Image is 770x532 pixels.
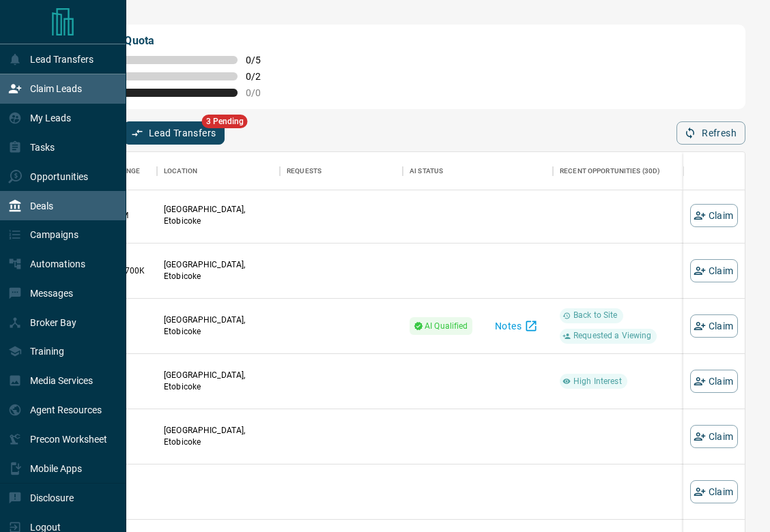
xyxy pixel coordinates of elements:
div: Requests [287,152,322,190]
button: Notes [487,315,546,337]
span: Requested a Viewing [568,331,657,342]
button: Claim [690,370,738,393]
div: Recent Opportunities (30d) [553,152,689,190]
p: [GEOGRAPHIC_DATA], Etobicoke [164,314,273,338]
p: My Daily Quota [79,33,276,49]
button: Claim [690,425,738,448]
div: Requests [280,152,403,190]
span: Back to Site [568,310,623,322]
button: Claim [690,480,738,503]
button: Claim [690,314,738,338]
div: AI Status [410,152,443,190]
button: Lead Transfers [124,121,225,145]
div: Location [164,152,197,190]
button: Claim [690,204,738,227]
p: [GEOGRAPHIC_DATA], Etobicoke [164,204,273,227]
p: [GEOGRAPHIC_DATA], Etobicoke [164,425,273,448]
span: 0 / 5 [246,55,276,65]
div: AI Status [403,152,553,190]
div: Recent Opportunities (30d) [560,152,660,190]
span: 0 / 0 [246,87,276,98]
span: 0 / 2 [246,71,276,82]
div: Search Range [82,152,157,190]
button: Refresh [676,121,745,145]
button: Claim [690,259,738,282]
div: Location [157,152,280,190]
span: 3 Pending [202,115,248,128]
span: High Interest [568,376,627,387]
p: [GEOGRAPHIC_DATA], Etobicoke [164,370,273,393]
span: AI Qualified [425,319,468,333]
p: [GEOGRAPHIC_DATA], Etobicoke [164,259,273,282]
